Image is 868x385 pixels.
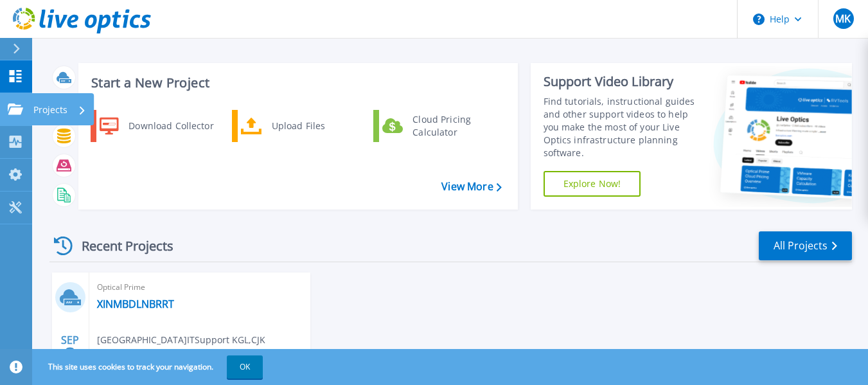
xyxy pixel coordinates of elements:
[91,76,501,90] h3: Start a New Project
[265,113,360,139] div: Upload Files
[441,181,501,193] a: View More
[406,113,501,139] div: Cloud Pricing Calculator
[835,13,851,24] span: MK
[97,280,303,294] span: Optical Prime
[97,298,174,310] a: XINMBDLNBRRT
[58,331,82,378] div: SEP 2025
[373,110,505,142] a: Cloud Pricing Calculator
[49,230,191,262] div: Recent Projects
[33,93,67,127] p: Projects
[544,73,704,90] div: Support Video Library
[227,355,263,379] button: OK
[35,355,263,379] span: This site uses cookies to track your navigation.
[91,110,222,142] a: Download Collector
[544,171,641,197] a: Explore Now!
[97,333,310,361] span: [GEOGRAPHIC_DATA]ITSupport KGL , CJK Knowledge Works PVT Ltd
[544,95,704,159] div: Find tutorials, instructional guides and other support videos to help you make the most of your L...
[122,113,219,139] div: Download Collector
[759,231,852,260] a: All Projects
[232,110,364,142] a: Upload Files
